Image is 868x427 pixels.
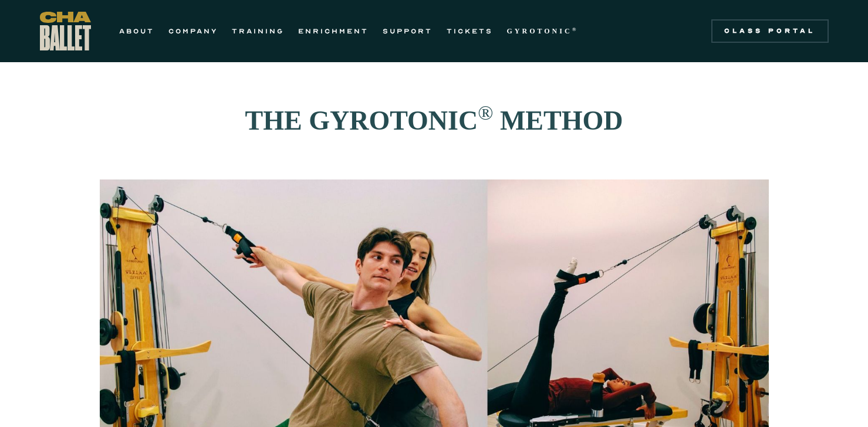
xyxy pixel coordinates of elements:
strong: GYROTONIC [507,27,572,35]
a: home [40,12,91,50]
a: TICKETS [447,24,493,38]
a: TRAINING [232,24,284,38]
a: ENRICHMENT [298,24,369,38]
a: COMPANY [168,24,218,38]
strong: THE GYROTONIC [245,106,478,135]
strong: METHOD [500,106,623,135]
div: Class Portal [718,26,822,36]
a: GYROTONIC® [507,24,579,38]
a: Class Portal [711,19,829,43]
a: SUPPORT [383,24,433,38]
sup: ® [478,101,493,124]
a: ABOUT [119,24,154,38]
sup: ® [572,26,579,32]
